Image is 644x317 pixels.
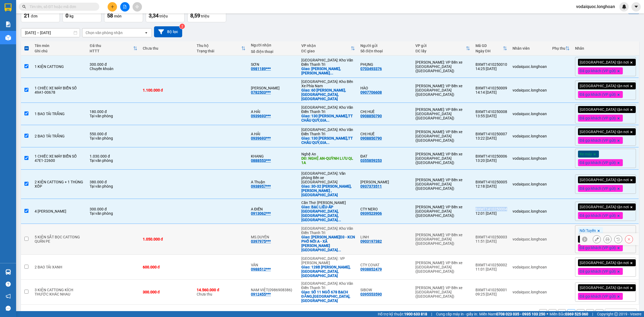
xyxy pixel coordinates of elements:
[2,23,41,32] span: [PHONE_NUMBER]
[5,21,11,27] img: solution-icon
[35,154,84,163] div: 1 CHIẾC XE MÁY BIỂN SỐ 47E1-22600
[301,136,355,145] div: Giao: 130 ĐOÀN QUANG DUNG,TT CHÂU QUỲ,GIA LÂM,HÀ NỘI
[21,2,92,10] strong: PHIẾU DÁN LÊN HÀNG
[415,178,470,191] div: [PERSON_NAME]: VP Bến xe [GEOGRAPHIC_DATA] ([GEOGRAPHIC_DATA])
[580,68,616,73] span: Đã gọi khách (VP gửi)
[580,107,629,112] span: [GEOGRAPHIC_DATA] tận nơi
[360,114,382,118] div: 0908850790
[35,265,84,269] div: 2 BAO TẢI XANH
[42,18,74,38] span: CÔNG TY TNHH CHUYỂN PHÁT NHANH BẢO AN
[580,60,629,65] span: [GEOGRAPHIC_DATA] tận nơi
[475,43,503,48] div: Mã GD
[415,84,470,97] div: [PERSON_NAME]: VP Bến xe [GEOGRAPHIC_DATA] ([GEOGRAPHIC_DATA])
[513,134,547,138] div: vodaiquoc.longhoan
[338,218,341,222] span: ...
[360,158,382,163] div: 0355859253
[378,311,427,317] span: Hỗ trợ kỹ thuật:
[629,311,634,315] svg: open
[360,154,410,158] div: ĐẠT
[120,2,130,12] button: file-add
[415,60,470,73] div: [PERSON_NAME]: VP Bến xe [GEOGRAPHIC_DATA] ([GEOGRAPHIC_DATA])
[634,4,639,9] span: caret-down
[592,311,593,317] span: |
[251,207,296,211] div: A ĐIỀN
[552,46,565,50] div: Phụ thu
[550,311,588,317] span: Miền Bắc
[75,25,109,30] span: 0109597835
[622,4,627,9] img: icon-new-feature
[475,90,507,94] div: 14:14 [DATE]
[301,290,355,303] div: Giao: SỐ 11 NGÕ 678 BẠCH ĐẰNG,HAI BÀ TRƯNG,HÀ NỘI
[572,3,619,10] span: vodaiquoc.longhoan
[35,235,84,243] div: 5 KIỆN SẮT BỌC CATTONG QUẤN PE
[301,171,355,184] div: [GEOGRAPHIC_DATA]: Văn phòng Bến xe [GEOGRAPHIC_DATA]
[301,281,355,290] div: [GEOGRAPHIC_DATA]: Kho Văn Điển Thanh Trì
[580,186,616,191] span: Đã gọi khách (VP gửi)
[180,24,185,29] sup: 2
[475,136,507,140] div: 13:22 [DATE]
[108,2,117,12] button: plus
[565,312,588,316] strong: 0369 525 060
[22,5,26,9] span: search
[360,49,410,53] div: Số điện thoại
[473,41,510,56] th: Toggle SortBy
[35,49,84,53] div: Ghi chú
[90,49,133,53] div: HTTT
[475,235,507,239] div: BXMT1410250003
[251,43,296,47] div: Người nhận
[513,182,547,186] div: vodaiquoc.longhoan
[475,110,507,114] div: BXMT1410250008
[5,35,11,41] img: warehouse-icon
[475,239,507,243] div: 11:51 [DATE]
[197,288,246,296] div: Chưa thu
[360,67,382,71] div: 0703493376
[2,40,56,54] span: Mã đơn: BXMT1410250020
[301,265,355,278] div: Giao: 128B LÊ DUẨN,HẢI CHÂU,ĐÀ NẴNG
[301,201,355,205] div: Cần Thơ: [PERSON_NAME]
[90,207,137,211] div: 300.000 đ
[251,132,296,136] div: A HẢI
[580,83,629,88] span: [GEOGRAPHIC_DATA] tận nơi
[301,58,355,67] div: [GEOGRAPHIC_DATA]: Kho Văn Điển Thanh Trì
[301,43,351,48] div: VP nhận
[580,213,616,218] span: Đã gọi khách (VP gửi)
[35,180,84,188] div: 2 KIỆN CATTONG + 1 THÙNG XỐP
[360,207,410,211] div: CTY NERO
[475,114,507,118] div: 13:55 [DATE]
[550,41,572,56] th: Toggle SortBy
[415,205,470,218] div: [PERSON_NAME]: VP Bến xe [GEOGRAPHIC_DATA] ([GEOGRAPHIC_DATA])
[580,116,616,121] span: Đã gọi khách (VP gửi)
[360,180,410,184] div: Anh Hào
[301,152,355,156] div: Nghệ An
[580,237,629,242] span: [GEOGRAPHIC_DATA] tận nơi
[580,260,629,265] span: [GEOGRAPHIC_DATA] tận nơi
[580,294,616,299] span: Đã gọi khách (VP gửi)
[90,184,137,188] div: Tại văn phòng
[575,46,636,50] div: Nhãn
[35,86,84,94] div: 1 CHIẾC XE MÁY BIỂN SỐ 49A1-00678
[90,67,137,71] div: Chuyển khoản
[475,267,507,271] div: 11:01 [DATE]
[31,14,38,18] span: đơn
[513,156,547,161] div: vodaiquoc.longhoan
[415,49,466,53] div: ĐC lấy
[90,211,137,216] div: Tại văn phòng
[30,4,93,10] input: Tìm tên, số ĐT hoặc mã đơn
[123,5,127,9] span: file-add
[360,292,382,296] div: 0395553590
[301,205,355,222] div: Giao: BẠC LIÊU-ẤP VINH HOÀ,VINH THANH,PHƯỚC LONG,BẠC LIÊU
[580,269,616,274] span: Đã gọi khách (VP gửi)
[513,112,547,116] div: vodaiquoc.longhoan
[87,41,140,56] th: Toggle SortBy
[65,12,68,19] span: 0
[580,160,616,165] span: Đã gọi khách (VP gửi)
[580,152,592,156] span: Xe máy
[21,28,80,37] input: Select a date range.
[580,228,596,233] span: Nối Tuyến
[301,226,355,235] div: [GEOGRAPHIC_DATA]: Kho Văn Điển Thanh Trì
[90,62,137,67] div: 300.000 đ
[479,311,545,317] span: Miền Nam
[6,294,11,299] span: notification
[301,184,355,197] div: Giao: 30-32 VĂN CAO, NGÔ QUYỀN , HẢI PHÒNG
[144,31,148,35] svg: open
